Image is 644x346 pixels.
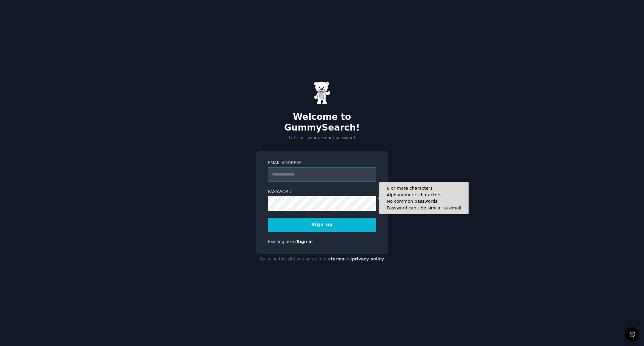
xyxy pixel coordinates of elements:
[268,239,297,244] span: Existing user?
[256,112,388,133] h2: Welcome to GummySearch!
[331,257,344,261] a: terms
[268,160,376,166] label: Email Address
[256,254,388,265] div: By using this site you agree to our and
[297,239,313,244] a: Sign in
[314,81,330,105] img: Gummy Bear
[268,218,376,232] button: Sign up
[256,135,388,141] p: Let's set your account password
[352,257,384,261] a: privacy policy
[268,189,376,195] label: Password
